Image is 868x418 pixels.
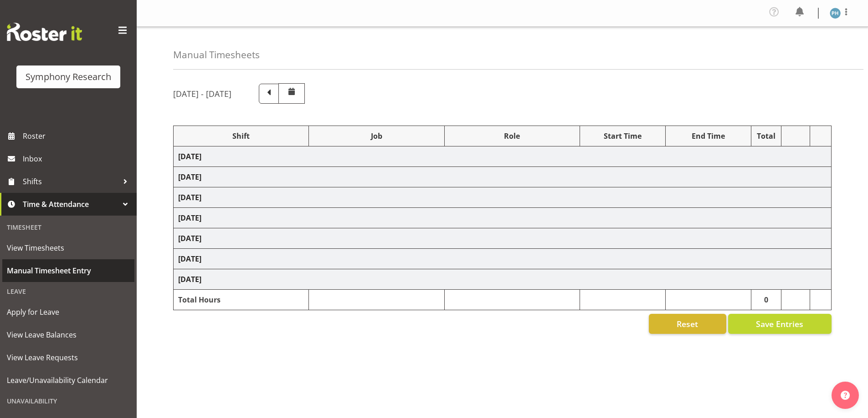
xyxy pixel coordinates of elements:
[756,318,803,330] span: Save Entries
[2,218,134,237] div: Timesheet
[2,282,134,301] div: Leave
[841,391,850,400] img: help-xxl-2.png
[7,305,130,319] span: Apply for Leave
[174,249,832,269] td: [DATE]
[174,187,832,208] td: [DATE]
[2,323,134,346] a: View Leave Balances
[2,301,134,323] a: Apply for Leave
[174,146,832,167] td: [DATE]
[2,392,134,410] div: Unavailability
[649,314,726,334] button: Reset
[26,70,111,84] div: Symphony Research
[2,237,134,259] a: View Timesheets
[174,290,309,310] td: Total Hours
[174,228,832,249] td: [DATE]
[178,131,304,141] div: Shift
[173,89,231,99] h5: [DATE] - [DATE]
[173,50,260,60] h4: Manual Timesheets
[174,167,832,187] td: [DATE]
[830,8,841,19] img: paul-hitchfield1916.jpg
[7,328,130,342] span: View Leave Balances
[7,373,130,387] span: Leave/Unavailability Calendar
[2,346,134,369] a: View Leave Requests
[7,264,130,277] span: Manual Timesheet Entry
[313,131,439,141] div: Job
[751,290,781,310] td: 0
[728,314,832,334] button: Save Entries
[174,269,832,290] td: [DATE]
[23,129,132,143] span: Roster
[2,259,134,282] a: Manual Timesheet Entry
[23,197,118,211] span: Time & Attendance
[23,152,132,166] span: Inbox
[677,318,698,330] span: Reset
[7,23,82,41] img: Rosterit website logo
[174,208,832,228] td: [DATE]
[585,131,661,141] div: Start Time
[7,241,130,255] span: View Timesheets
[756,131,777,141] div: Total
[7,351,130,364] span: View Leave Requests
[2,369,134,392] a: Leave/Unavailability Calendar
[23,175,118,188] span: Shifts
[449,131,575,141] div: Role
[670,131,746,141] div: End Time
